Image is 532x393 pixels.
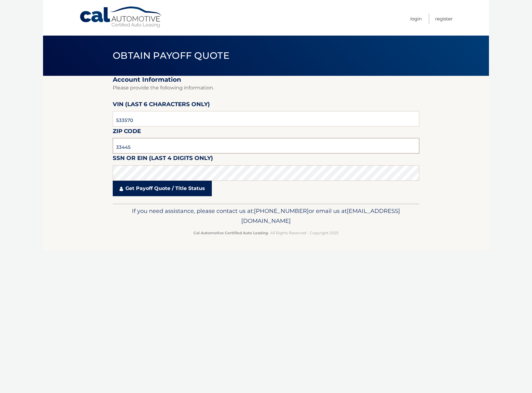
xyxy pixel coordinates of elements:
[435,14,453,24] a: Register
[113,76,419,84] h2: Account Information
[113,127,141,138] label: Zip Code
[113,84,419,92] p: Please provide the following information.
[410,14,422,24] a: Login
[113,100,210,111] label: VIN (last 6 characters only)
[254,207,309,214] span: [PHONE_NUMBER]
[113,181,212,196] a: Get Payoff Quote / Title Status
[113,153,213,165] label: SSN or EIN (last 4 digits only)
[194,231,268,235] strong: Cal Automotive Certified Auto Leasing
[79,6,163,28] a: Cal Automotive
[117,206,415,226] p: If you need assistance, please contact us at: or email us at
[117,230,415,236] p: - All Rights Reserved - Copyright 2025
[113,50,229,61] span: Obtain Payoff Quote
